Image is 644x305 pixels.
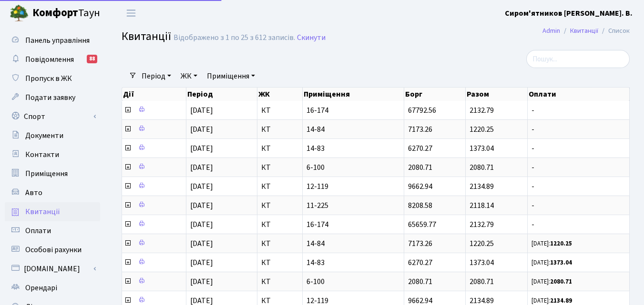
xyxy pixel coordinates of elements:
span: 2118.14 [470,200,494,211]
a: Спорт [5,107,100,126]
span: 14-84 [307,126,400,133]
a: Квитанції [5,202,100,221]
b: 1220.25 [550,239,572,248]
span: КТ [261,202,299,209]
span: 2132.79 [470,219,494,230]
span: КТ [261,164,299,171]
a: ЖК [177,68,201,84]
a: Орендарі [5,278,100,297]
span: Особові рахунки [25,245,82,255]
a: Повідомлення88 [5,50,100,69]
span: 16-174 [307,107,400,114]
a: Авто [5,183,100,202]
a: Приміщення [5,164,100,183]
span: КТ [261,297,299,305]
span: 2080.71 [470,162,494,173]
span: КТ [261,126,299,133]
span: 12-119 [307,297,400,305]
a: Сиром'ятников [PERSON_NAME]. В. [505,8,633,19]
img: logo.png [10,4,29,23]
span: [DATE] [190,124,213,135]
th: ЖК [257,88,303,101]
th: Приміщення [303,88,404,101]
a: [DOMAIN_NAME] [5,259,100,278]
button: Переключити навігацію [119,5,143,21]
span: 2134.89 [470,181,494,192]
span: 16-174 [307,221,400,228]
a: Період [138,68,175,84]
span: 8208.58 [408,200,432,211]
span: 6270.27 [408,257,432,268]
a: Панель управління [5,31,100,50]
span: - [532,202,625,209]
b: 2080.71 [550,277,572,286]
span: [DATE] [190,238,213,249]
span: 2080.71 [470,276,494,287]
nav: breadcrumb [528,21,644,41]
span: Контакти [25,149,59,160]
span: 14-83 [307,259,400,266]
span: [DATE] [190,105,213,116]
span: Повідомлення [25,54,74,65]
span: [DATE] [190,219,213,230]
span: - [532,145,625,152]
span: 12-119 [307,183,400,190]
span: 2080.71 [408,276,432,287]
a: Приміщення [203,68,259,84]
span: - [532,221,625,228]
a: Оплати [5,221,100,240]
span: Таун [32,5,100,21]
th: Разом [466,88,528,101]
a: Пропуск в ЖК [5,69,100,88]
input: Пошук... [526,50,630,68]
a: Особові рахунки [5,240,100,259]
span: КТ [261,221,299,228]
th: Період [186,88,257,101]
span: 14-84 [307,240,400,247]
span: 1373.04 [470,143,494,154]
span: 7173.26 [408,238,432,249]
span: [DATE] [190,200,213,211]
th: Оплати [528,88,630,101]
div: Відображено з 1 по 25 з 612 записів. [174,33,295,42]
span: 1220.25 [470,124,494,135]
span: Авто [25,187,42,198]
span: - [532,107,625,114]
a: Документи [5,126,100,145]
span: 9662.94 [408,181,432,192]
span: Приміщення [25,168,68,179]
span: Панель управління [25,35,90,46]
span: - [532,183,625,190]
b: 1373.04 [550,258,572,267]
b: Комфорт [32,5,78,20]
span: - [532,126,625,133]
a: Контакти [5,145,100,164]
div: 88 [87,55,97,63]
span: 2080.71 [408,162,432,173]
span: Орендарі [25,283,57,293]
span: 1220.25 [470,238,494,249]
span: КТ [261,240,299,247]
small: [DATE]: [532,258,572,267]
span: 11-225 [307,202,400,209]
span: 67792.56 [408,105,436,116]
span: Квитанції [122,28,171,45]
span: Оплати [25,226,51,236]
th: Борг [404,88,466,101]
span: Пропуск в ЖК [25,73,72,84]
span: [DATE] [190,181,213,192]
span: - [532,164,625,171]
a: Admin [542,26,560,36]
small: [DATE]: [532,277,572,286]
span: [DATE] [190,143,213,154]
span: КТ [261,259,299,266]
span: 14-83 [307,145,400,152]
b: 2134.89 [550,296,572,305]
span: [DATE] [190,257,213,268]
span: КТ [261,183,299,190]
a: Подати заявку [5,88,100,107]
small: [DATE]: [532,296,572,305]
span: 6-100 [307,164,400,171]
span: 1373.04 [470,257,494,268]
small: [DATE]: [532,239,572,248]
